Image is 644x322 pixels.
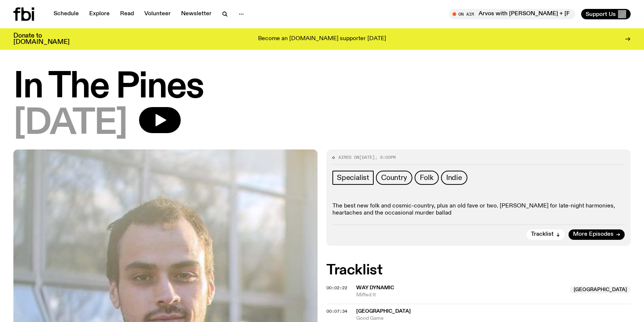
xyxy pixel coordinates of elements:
button: Tracklist [527,229,565,240]
h2: Tracklist [326,264,631,277]
span: Good Game [356,315,631,322]
button: Support Us [581,9,631,19]
span: 00:02:22 [326,285,347,291]
span: More Episodes [573,232,614,237]
a: Specialist [332,171,374,185]
p: Become an [DOMAIN_NAME] supporter [DATE] [258,36,386,42]
a: Read [116,9,138,19]
a: Newsletter [177,9,216,19]
span: [GEOGRAPHIC_DATA] [570,286,631,293]
span: Aired on [338,154,359,160]
button: On AirArvos with [PERSON_NAME] + [PERSON_NAME] [449,9,575,19]
button: 00:02:22 [326,286,347,290]
a: More Episodes [569,229,625,240]
a: Explore [85,9,114,19]
a: Indie [441,171,467,185]
span: Miffed It [356,292,566,299]
a: Volunteer [140,9,175,19]
h3: Donate to [DOMAIN_NAME] [13,33,70,45]
a: Schedule [49,9,83,19]
span: Way Dynamic [356,285,394,290]
span: [DATE] [359,154,375,160]
span: [DATE] [13,107,127,141]
button: 00:07:34 [326,309,347,313]
a: Folk [415,171,439,185]
h1: In The Pines [13,71,631,104]
span: [GEOGRAPHIC_DATA] [356,309,411,314]
span: Folk [420,174,434,182]
span: Country [381,174,407,182]
span: Support Us [586,11,616,17]
span: , 9:00pm [375,154,396,160]
span: Tracklist [531,232,554,237]
span: Indie [446,174,462,182]
span: 00:07:34 [326,308,347,314]
p: The best new folk and cosmic-country, plus an old fave or two. [PERSON_NAME] for late-night harmo... [332,203,625,217]
a: Country [376,171,412,185]
span: Specialist [337,174,369,182]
